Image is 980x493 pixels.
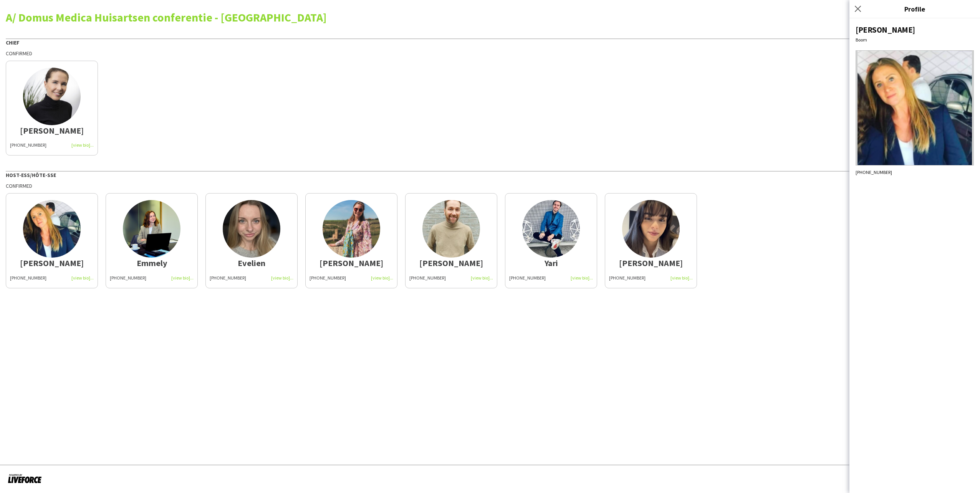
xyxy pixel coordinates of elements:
div: [PERSON_NAME] [856,25,974,35]
div: Emmely [110,260,194,266]
span: [PHONE_NUMBER] [10,142,46,148]
div: [PERSON_NAME] [10,127,94,134]
div: Confirmed [6,182,974,189]
div: Boom [856,37,974,43]
span: [PHONE_NUMBER] [110,275,146,281]
div: Host-ess/Hôte-sse [6,171,974,179]
div: Confirmed [6,50,974,57]
span: [PHONE_NUMBER] [509,275,546,281]
div: [PERSON_NAME] [310,260,393,266]
img: thumb-63844a6fd80f1.jpeg [422,200,480,258]
div: [PERSON_NAME] [609,260,693,266]
h3: Profile [849,4,980,14]
span: [PHONE_NUMBER] [409,275,446,281]
span: [PHONE_NUMBER] [856,169,892,175]
div: Chief [6,38,974,46]
img: Powered by Liveforce [8,473,42,484]
div: A/ Domus Medica Huisartsen conferentie - [GEOGRAPHIC_DATA] [6,12,974,23]
span: [PHONE_NUMBER] [10,275,46,281]
span: [PHONE_NUMBER] [210,275,246,281]
img: Crew avatar or photo [856,50,974,165]
span: [PHONE_NUMBER] [310,275,346,281]
img: thumb-606c80ca3b8b8.jpeg [223,200,280,258]
img: thumb-682f1bf27bc4b.jpeg [622,200,680,258]
div: Evelien [210,260,293,266]
img: thumb-64181fb68ef7b.jpg [23,68,81,125]
img: thumb-659172e6ece72.jpg [123,200,180,258]
div: [PERSON_NAME] [409,260,493,266]
img: thumb-685eed9b055ab.png [23,200,81,258]
img: thumb-6488bb584bbbd.jpg [522,200,580,258]
span: [PHONE_NUMBER] [609,275,646,281]
div: [PERSON_NAME] [10,260,94,266]
div: Yari [509,260,593,266]
img: thumb-1494c9e1-300a-4625-b0d1-33e9ad9845e9.png [323,200,380,258]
